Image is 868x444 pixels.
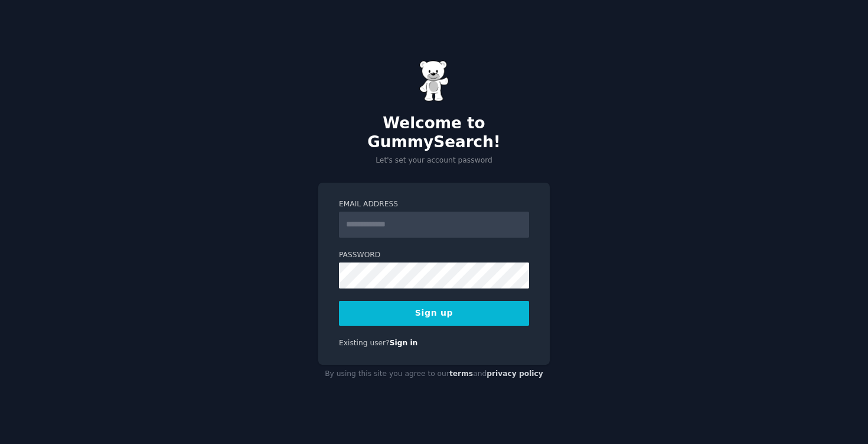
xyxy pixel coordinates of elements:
a: privacy policy [487,370,543,378]
img: Gummy Bear [419,60,449,102]
p: Let's set your account password [318,155,550,166]
label: Password [339,250,529,261]
a: Sign in [390,339,418,347]
label: Email Address [339,199,529,210]
button: Sign up [339,301,529,326]
div: By using this site you agree to our and [318,365,550,384]
a: terms [449,370,473,378]
span: Existing user? [339,339,390,347]
h2: Welcome to GummySearch! [318,114,550,151]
